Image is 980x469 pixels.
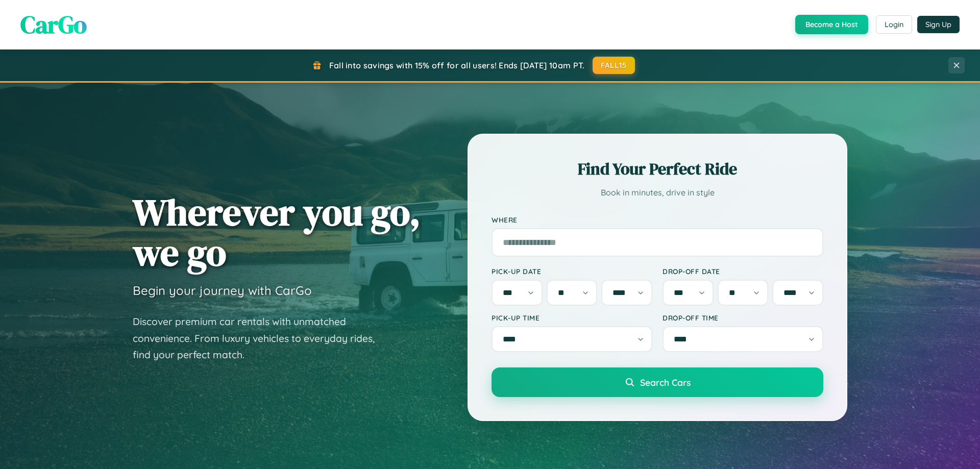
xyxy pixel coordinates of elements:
h1: Wherever you go, we go [133,192,421,273]
button: Search Cars [492,367,823,397]
p: Discover premium car rentals with unmatched convenience. From luxury vehicles to everyday rides, ... [133,313,388,363]
h2: Find Your Perfect Ride [492,158,823,180]
label: Where [492,215,823,224]
label: Pick-up Date [492,267,652,276]
span: CarGo [20,8,87,41]
button: Sign Up [917,16,960,33]
span: Search Cars [640,377,691,388]
label: Pick-up Time [492,313,652,322]
label: Drop-off Time [663,313,823,322]
h3: Begin your journey with CarGo [133,283,312,298]
span: Fall into savings with 15% off for all users! Ends [DATE] 10am PT. [329,60,585,70]
button: FALL15 [593,57,635,74]
p: Book in minutes, drive in style [492,185,823,200]
button: Login [876,15,912,34]
label: Drop-off Date [663,267,823,276]
button: Become a Host [795,15,868,34]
